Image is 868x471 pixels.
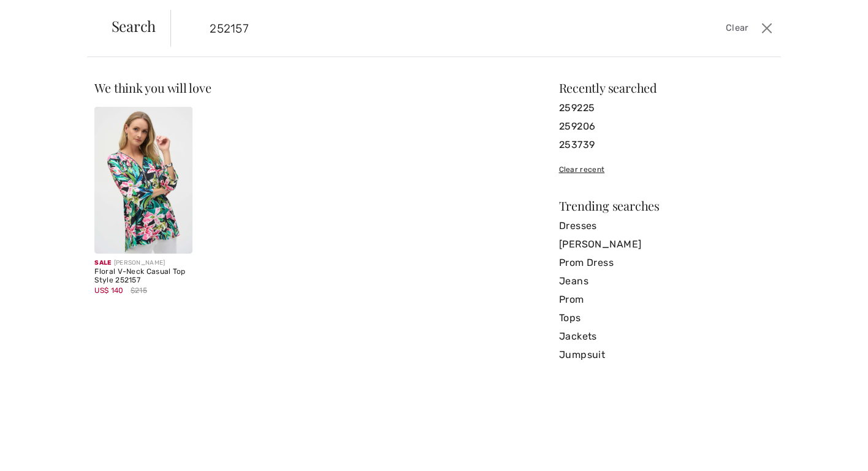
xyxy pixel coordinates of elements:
[559,136,774,154] a: 253739
[200,10,619,47] input: TYPE TO SEARCH
[559,235,774,254] a: [PERSON_NAME]
[559,217,774,235] a: Dresses
[94,259,111,267] span: Sale
[112,18,156,33] span: Search
[559,309,774,327] a: Tops
[559,164,774,175] div: Clear recent
[559,254,774,272] a: Prom Dress
[559,99,774,117] a: 259225
[758,18,777,38] button: Close
[559,82,774,94] div: Recently searched
[559,290,774,309] a: Prom
[94,79,211,96] span: We think you will love
[559,200,774,212] div: Trending searches
[559,117,774,136] a: 259206
[131,285,147,296] span: $215
[27,9,52,20] span: Chat
[559,346,774,364] a: Jumpsuit
[94,107,192,254] img: Floral V-Neck Casual Top Style 252157. Black/Multi
[94,259,192,268] div: [PERSON_NAME]
[726,21,748,35] span: Clear
[94,268,192,285] div: Floral V-Neck Casual Top Style 252157
[559,327,774,346] a: Jackets
[559,272,774,290] a: Jeans
[94,286,123,295] span: US$ 140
